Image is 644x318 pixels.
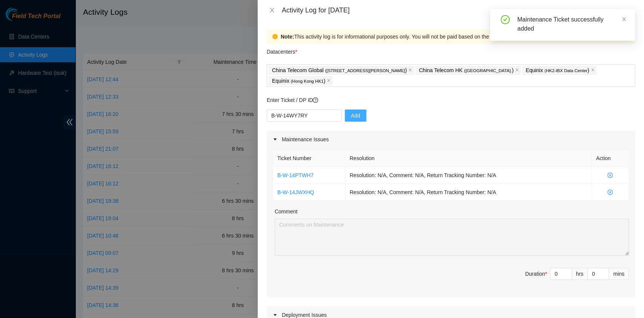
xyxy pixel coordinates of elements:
[267,44,297,56] p: Datacenters
[345,110,366,122] button: Add
[273,137,277,142] span: caret-right
[596,173,624,178] span: close-circle
[591,68,595,73] span: close
[346,184,592,201] td: Resolution: N/A, Comment: N/A, Return Tracking Number: N/A
[501,15,510,24] span: check-circle
[267,96,635,104] p: Enter Ticket / DP ID
[277,189,314,195] a: B-W-14JWXHQ
[325,68,405,73] span: ( [STREET_ADDRESS][PERSON_NAME]
[525,270,547,278] div: Duration
[572,268,588,280] div: hrs
[267,131,635,148] div: Maintenance Issues
[291,79,324,83] span: ( Hong Kong HK1
[346,167,592,184] td: Resolution: N/A, Comment: N/A, Return Tracking Number: N/A
[273,150,346,167] th: Ticket Number
[526,66,589,75] p: Equinix )
[327,79,330,83] span: close
[609,268,629,280] div: mins
[351,111,360,120] span: Add
[544,68,587,73] span: ( HK2-IBX Data Center
[269,7,275,13] span: close
[313,97,318,103] span: question-circle
[419,66,513,75] p: China Telecom HK )
[273,313,277,317] span: caret-right
[408,68,412,73] span: close
[281,32,294,41] strong: Note:
[275,219,629,256] textarea: Comment
[272,34,278,39] span: exclamation-circle
[517,15,626,33] div: Maintenance Ticket successfully added
[592,150,629,167] th: Action
[272,77,325,85] p: Equinix )
[272,66,407,75] p: China Telecom Global )
[277,172,314,178] a: B-W-14PTWH7
[282,6,635,14] div: Activity Log for [DATE]
[464,68,512,73] span: ( [GEOGRAPHIC_DATA].
[596,190,624,195] span: close-circle
[621,17,627,22] span: close
[267,7,277,14] button: Close
[515,68,519,73] span: close
[275,207,298,216] label: Comment
[346,150,592,167] th: Resolution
